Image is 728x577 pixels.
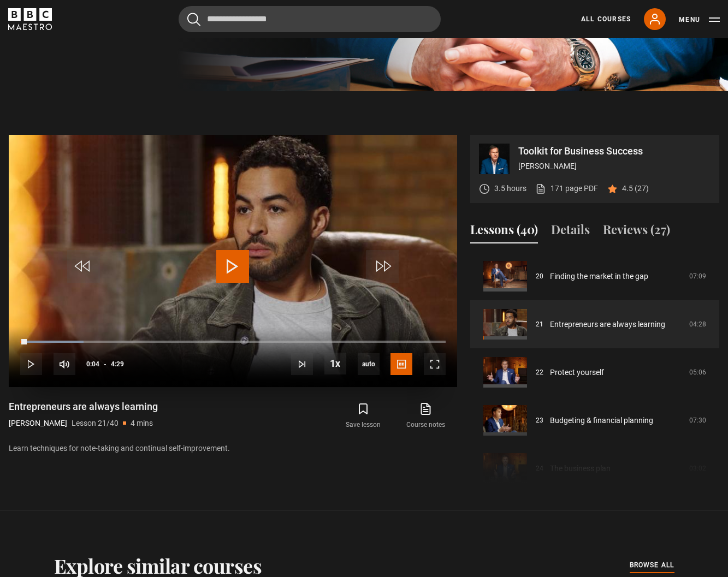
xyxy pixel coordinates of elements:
[104,360,106,368] span: -
[390,353,412,375] button: Captions
[291,353,313,375] button: Next Lesson
[324,353,346,374] button: Playback Rate
[551,221,590,243] button: Details
[550,319,665,330] a: Entrepreneurs are always learning
[131,418,153,429] p: 4 mins
[603,221,670,243] button: Reviews (27)
[20,353,42,375] button: Play
[332,400,394,432] button: Save lesson
[518,146,711,156] p: Toolkit for Business Success
[494,183,526,194] p: 3.5 hours
[535,183,598,194] a: 171 page PDF
[358,353,380,375] div: Current quality: 720p
[679,14,720,25] button: Toggle navigation
[518,160,711,172] p: [PERSON_NAME]
[9,400,158,413] h1: Entrepreneurs are always learning
[9,418,67,429] p: [PERSON_NAME]
[470,221,538,243] button: Lessons (40)
[187,13,200,26] button: Submit the search query
[550,367,604,378] a: Protect yourself
[550,271,648,282] a: Finding the market in the gap
[111,354,124,374] span: 4:29
[179,6,441,32] input: Search
[581,14,631,24] a: All Courses
[424,353,446,375] button: Fullscreen
[8,8,52,30] svg: BBC Maestro
[550,415,653,426] a: Budgeting & financial planning
[86,354,99,374] span: 0:04
[54,353,75,375] button: Mute
[54,554,262,577] h2: Explore similar courses
[630,560,674,572] a: browse all
[9,443,457,454] p: Learn techniques for note-taking and continual self-improvement.
[72,418,119,429] p: Lesson 21/40
[20,341,446,343] div: Progress Bar
[9,135,457,387] video-js: Video Player
[622,183,649,194] p: 4.5 (27)
[358,353,380,375] span: auto
[630,560,674,570] span: browse all
[395,400,457,432] a: Course notes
